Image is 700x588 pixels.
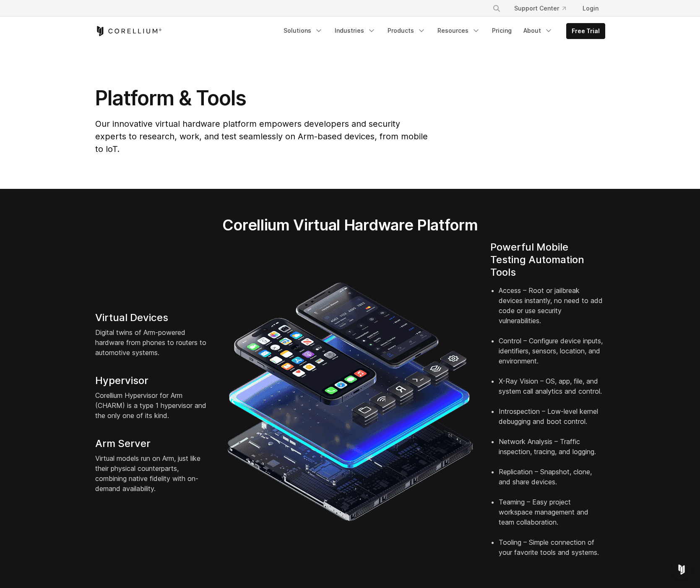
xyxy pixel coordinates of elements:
div: Navigation Menu [278,23,605,39]
a: Products [383,23,431,38]
div: Navigation Menu [482,1,605,16]
a: Corellium Home [95,26,162,36]
h4: Arm Server [95,437,210,450]
a: Support Center [507,1,572,16]
h2: Corellium Virtual Hardware Platform [183,216,517,234]
a: Free Trial [567,24,605,39]
a: Login [576,1,605,16]
li: Control – Configure device inputs, identifiers, sensors, location, and environment. [499,336,605,376]
h4: Virtual Devices [95,311,210,324]
a: Industries [330,23,381,38]
img: iPhone and Android virtual machine and testing tools [227,278,474,525]
a: About [518,23,558,38]
p: Digital twins of Arm-powered hardware from phones to routers to automotive systems. [95,327,210,358]
p: Virtual models run on Arm, just like their physical counterparts, combining native fidelity with ... [95,453,210,494]
a: Resources [432,23,485,38]
li: Introspection – Low-level kernel debugging and boot control. [499,406,605,436]
li: Network Analysis – Traffic inspection, tracing, and logging. [499,436,605,467]
li: Replication – Snapshot, clone, and share devices. [499,467,605,497]
p: Corellium Hypervisor for Arm (CHARM) is a type 1 hypervisor and the only one of its kind. [95,390,210,421]
a: Pricing [487,23,517,38]
li: Tooling – Simple connection of your favorite tools and systems. [499,537,605,557]
li: Access – Root or jailbreak devices instantly, no need to add code or use security vulnerabilities. [499,285,605,336]
li: Teaming – Easy project workspace management and team collaboration. [499,497,605,537]
button: Search [489,1,504,16]
div: Open Intercom Messenger [671,559,692,580]
span: Our innovative virtual hardware platform empowers developers and security experts to research, wo... [95,119,428,154]
li: X-Ray Vision – OS, app, file, and system call analytics and control. [499,376,605,406]
h1: Platform & Tools [95,86,429,111]
h4: Powerful Mobile Testing Automation Tools [490,241,605,279]
a: Solutions [278,23,328,38]
h4: Hypervisor [95,374,210,387]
